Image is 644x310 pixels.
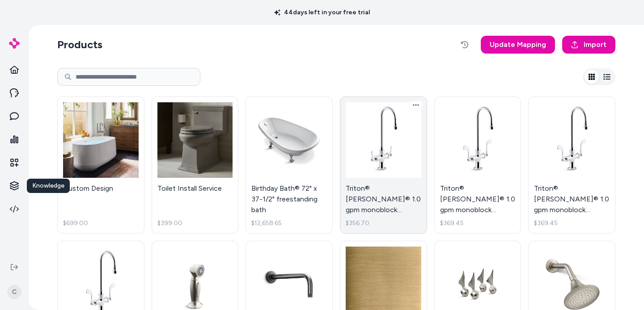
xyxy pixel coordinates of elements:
a: Custom DesignCustom Design$699.00 [57,96,144,234]
span: C [7,285,21,299]
a: Triton® Bowe® 1.0 gpm monoblock gooseneck bathroom sink faucet with laminar flow and wristblade h... [528,96,615,234]
img: alby Logo [9,38,20,49]
a: Import [562,36,615,54]
h2: Products [57,38,102,52]
a: Triton® Bowe® 1.0 gpm monoblock gooseneck bathroom sink faucet with aerated flow and lever handle... [340,96,427,234]
a: Triton® Bowe® 1.0 gpm monoblock gooseneck bathroom sink faucet with aerated flow and wristblade h... [434,96,521,234]
button: C [5,278,23,306]
p: 44 days left in your free trial [269,8,375,17]
span: Import [584,39,606,50]
a: Toilet Install ServiceToilet Install Service$399.00 [152,96,239,234]
a: Update Mapping [481,36,555,54]
div: Knowledge [27,179,70,193]
span: Update Mapping [490,39,546,50]
a: Birthday Bath® 72" x 37-1/2" freestanding bathBirthday Bath® 72" x 37-1/2" freestanding bath$12,6... [246,96,333,234]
